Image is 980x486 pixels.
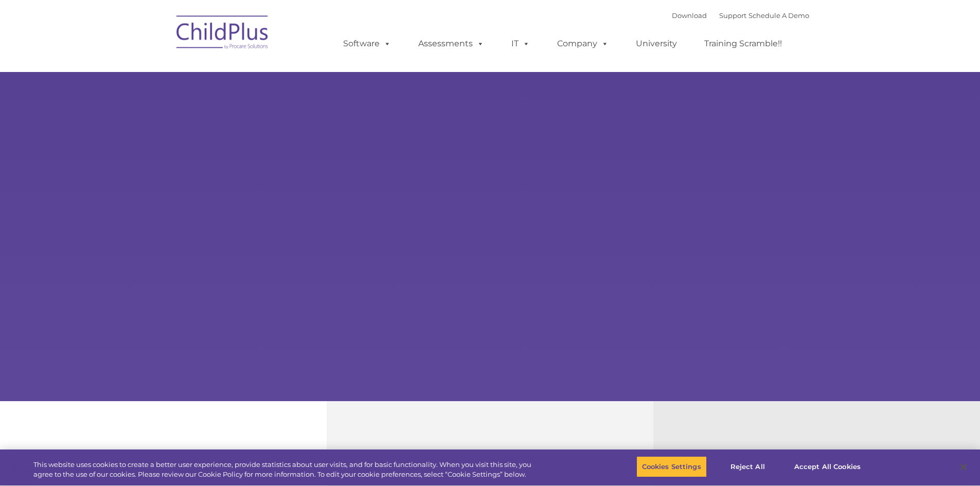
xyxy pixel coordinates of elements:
a: Software [333,33,401,54]
a: Support [719,11,746,20]
div: This website uses cookies to create a better user experience, provide statistics about user visit... [33,460,539,480]
a: University [626,33,687,54]
button: Reject All [716,456,780,478]
img: ChildPlus by Procare Solutions [171,8,274,60]
font: | [672,11,809,20]
a: Training Scramble!! [694,33,792,54]
a: Download [672,11,707,20]
button: Close [952,456,975,478]
a: Schedule A Demo [749,11,809,20]
button: Cookies Settings [636,456,707,478]
a: IT [501,33,540,54]
button: Accept All Cookies [789,456,866,478]
a: Assessments [408,33,494,54]
a: Company [547,33,619,54]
